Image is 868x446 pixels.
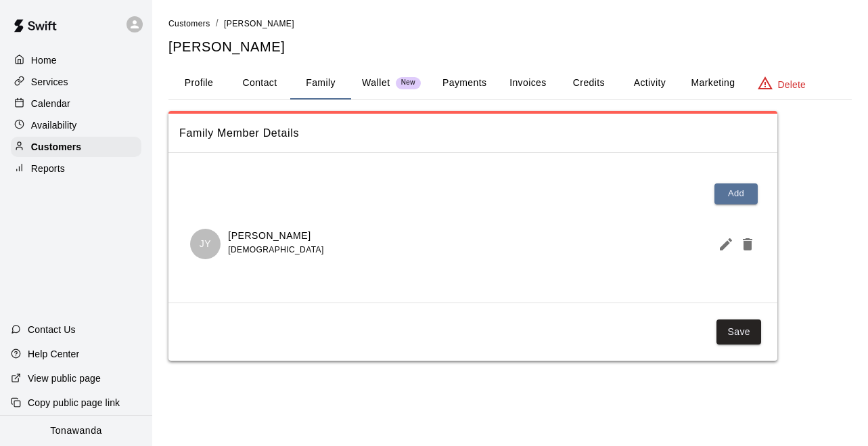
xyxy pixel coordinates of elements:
nav: breadcrumb [168,16,852,31]
button: Save [716,319,761,344]
button: Add [714,183,758,204]
p: Wallet [362,76,390,90]
a: Services [11,72,141,92]
p: Services [31,75,68,89]
p: View public page [28,372,101,385]
a: Home [11,50,141,70]
a: Reports [11,158,141,179]
p: [PERSON_NAME] [228,229,323,243]
button: Edit Member [712,231,734,258]
p: Tonawanda [50,424,102,438]
p: Delete [778,78,806,91]
button: Credits [558,67,619,99]
p: Reports [31,162,65,175]
p: Calendar [31,97,70,110]
button: Marketing [680,67,746,99]
button: Payments [432,67,497,99]
button: Delete [734,231,756,258]
button: Profile [168,67,229,99]
p: Help Center [28,347,79,361]
a: Calendar [11,93,141,114]
a: Customers [168,18,210,28]
button: Invoices [497,67,558,99]
a: Customers [11,137,141,157]
p: Home [31,53,57,67]
button: Activity [619,67,680,99]
button: Contact [229,67,290,99]
p: Contact Us [28,323,76,336]
div: basic tabs example [168,67,852,99]
span: Family Member Details [179,125,767,142]
span: New [396,79,421,87]
span: [PERSON_NAME] [224,19,294,28]
button: Family [290,67,351,99]
h5: [PERSON_NAME] [168,38,852,56]
span: Customers [168,19,210,28]
p: Customers [31,140,81,154]
p: Availability [31,118,77,132]
a: Availability [11,115,141,135]
li: / [216,16,219,30]
span: [DEMOGRAPHIC_DATA] [228,245,323,254]
div: Julian Yantin [190,229,221,259]
p: JY [200,237,211,251]
p: Copy public page link [28,396,120,409]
